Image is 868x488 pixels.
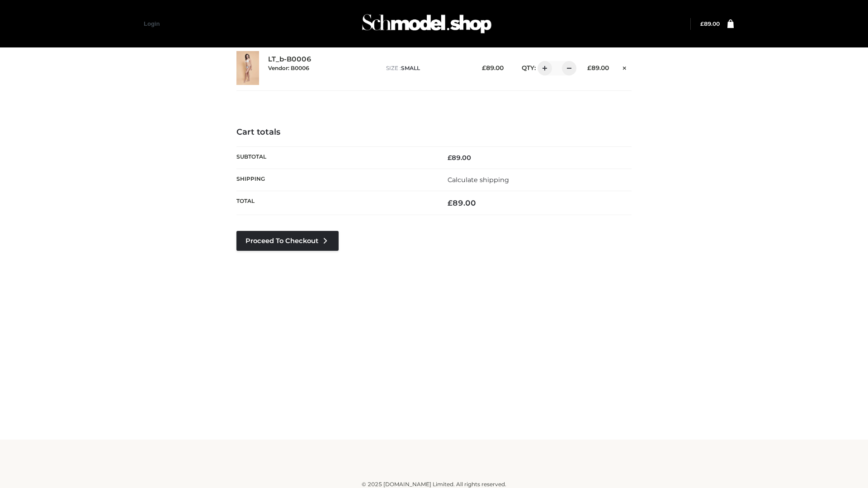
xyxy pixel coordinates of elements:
bdi: 89.00 [482,64,504,71]
small: Vendor: B0006 [268,65,309,71]
span: SMALL [401,65,420,71]
bdi: 89.00 [448,198,476,207]
p: size : [386,64,468,72]
bdi: 89.00 [448,154,471,162]
a: £89.00 [700,20,720,27]
th: Subtotal [236,146,434,169]
a: Remove this item [618,61,632,73]
bdi: 89.00 [700,20,720,27]
img: Schmodel Admin 964 [359,6,495,42]
h4: Cart totals [236,127,632,137]
a: Calculate shipping [448,176,509,184]
a: Login [144,20,160,27]
span: £ [448,198,453,207]
a: Proceed to Checkout [236,231,339,251]
span: £ [700,20,704,27]
span: £ [482,64,486,71]
th: Total [236,191,434,215]
span: £ [448,154,452,162]
div: QTY: [513,61,573,75]
bdi: 89.00 [587,64,609,71]
th: Shipping [236,169,434,191]
span: £ [587,64,591,71]
div: LT_b-B0006 [268,55,377,80]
